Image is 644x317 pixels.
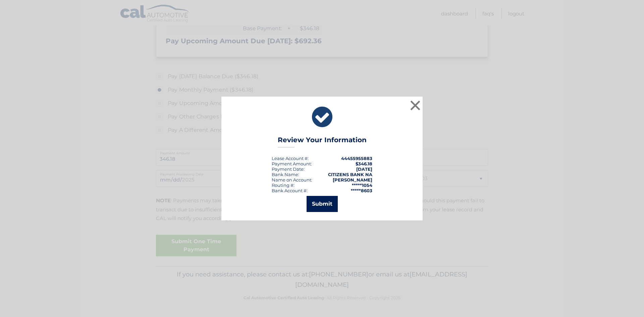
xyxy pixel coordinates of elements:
strong: CITIZENS BANK NA [328,172,372,177]
strong: [PERSON_NAME] [333,177,372,182]
span: $346.18 [356,161,372,166]
span: [DATE] [356,166,372,172]
div: Routing #: [272,182,294,188]
button: × [409,99,422,112]
div: Payment Amount: [272,161,312,166]
div: : [272,166,305,172]
strong: 44455955883 [341,156,372,161]
div: Lease Account #: [272,156,309,161]
span: Payment Date [272,166,304,172]
button: Submit [307,196,338,212]
div: Bank Name: [272,172,299,177]
div: Name on Account: [272,177,312,182]
h3: Review Your Information [278,136,367,148]
div: Bank Account #: [272,188,308,193]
